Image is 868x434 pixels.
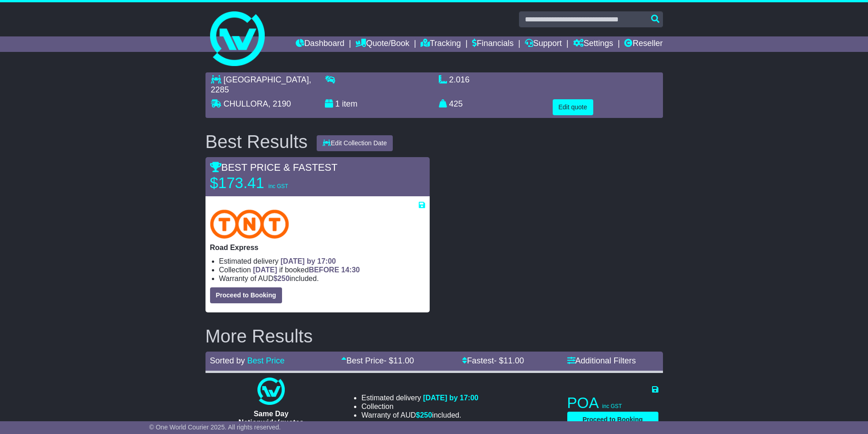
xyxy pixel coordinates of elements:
img: TNT Domestic: Road Express [210,209,289,239]
li: Warranty of AUD included. [219,274,425,283]
a: Best Price [247,356,285,365]
span: - $ [384,356,414,365]
a: Financials [472,36,514,52]
div: Best Results [201,132,313,152]
li: Collection [219,266,425,274]
span: 250 [277,275,290,282]
span: © One World Courier 2025. All rights reserved. [149,424,281,431]
span: , 2190 [268,99,291,108]
span: 11.00 [503,356,524,365]
span: Sorted by [210,356,245,365]
span: [DATE] by 17:00 [281,257,336,265]
span: item [342,99,358,108]
span: 11.00 [393,356,414,365]
img: One World Courier: Same Day Nationwide(quotes take 0.5-1 hour) [257,378,285,405]
span: , 2285 [211,75,311,94]
button: Edit quote [553,99,593,115]
a: Quote/Book [355,36,409,52]
span: [DATE] by 17:00 [423,394,478,402]
span: BEST PRICE & FASTEST [210,162,338,173]
span: 250 [420,411,432,419]
a: Settings [573,36,613,52]
p: POA [567,394,658,412]
span: - $ [494,356,524,365]
span: 2.016 [449,75,470,84]
button: Proceed to Booking [210,287,282,303]
p: Road Express [210,243,425,252]
h2: More Results [205,326,663,346]
span: 1 [335,99,340,108]
span: [DATE] [253,266,277,274]
span: if booked [253,266,360,274]
span: inc GST [602,403,622,409]
a: Tracking [421,36,461,52]
span: inc GST [268,183,288,189]
span: $ [273,275,290,282]
a: Additional Filters [567,356,636,365]
p: $173.41 [210,174,324,192]
span: [GEOGRAPHIC_DATA] [224,75,309,84]
a: Best Price- $11.00 [341,356,414,365]
li: Warranty of AUD included. [361,411,478,419]
li: Collection [361,402,478,411]
span: 14:30 [341,266,360,274]
span: 425 [449,99,463,108]
span: CHULLORA [224,99,268,108]
button: Edit Collection Date [317,135,393,151]
span: BEFORE [309,266,339,274]
a: Fastest- $11.00 [462,356,524,365]
span: $ [416,411,432,419]
button: Proceed to Booking [567,412,658,428]
a: Reseller [624,36,663,52]
li: Estimated delivery [219,257,425,266]
li: Estimated delivery [361,393,478,402]
a: Dashboard [296,36,344,52]
a: Support [525,36,562,52]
